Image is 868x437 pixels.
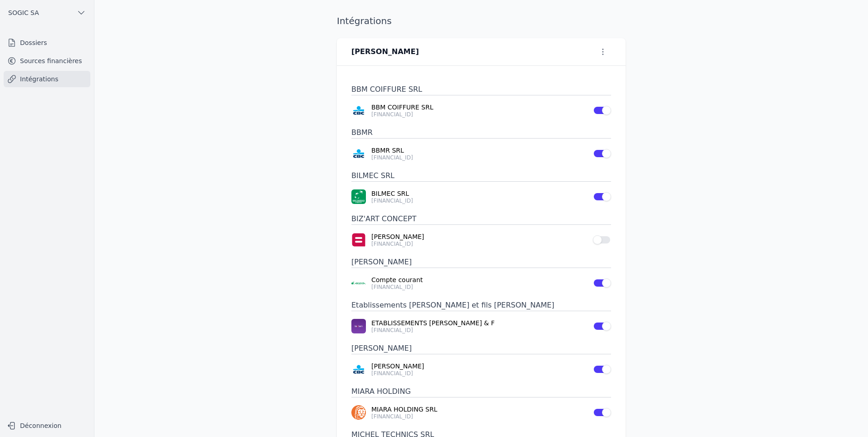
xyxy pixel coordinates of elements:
p: [FINANCIAL_ID] [371,370,587,377]
span: SOGIC SA [8,8,39,17]
p: [FINANCIAL_ID] [371,240,587,248]
p: [FINANCIAL_ID] [371,283,587,291]
h3: MIARA HOLDING [351,386,611,397]
img: ing.png [351,405,366,420]
a: [PERSON_NAME] [371,232,587,241]
img: CBC_CREGBEBB.png [351,362,366,377]
a: [PERSON_NAME] [371,362,587,371]
a: MIARA HOLDING SRL [371,405,587,414]
img: CBC_CREGBEBB.png [351,103,366,118]
a: Dossiers [4,35,90,51]
p: [FINANCIAL_ID] [371,154,587,161]
p: [FINANCIAL_ID] [371,413,587,420]
a: BBM COIFFURE SRL [371,103,587,112]
p: [FINANCIAL_ID] [371,111,587,118]
h3: [PERSON_NAME] [351,46,419,57]
h3: BBMR [351,127,611,139]
a: Compte courant [371,275,587,284]
h3: BIZ'ART CONCEPT [351,214,611,225]
button: SOGIC SA [4,5,90,20]
img: BEOBANK_CTBKBEBX.png [351,319,366,333]
h3: BILMEC SRL [351,170,611,182]
h3: [PERSON_NAME] [351,257,611,268]
h1: Intégrations [337,15,392,27]
button: Déconnexion [4,418,90,433]
img: BNP_BE_BUSINESS_GEBABEBB.png [351,189,366,204]
p: [FINANCIAL_ID] [371,327,587,334]
a: Sources financières [4,53,90,69]
h3: BBM COIFFURE SRL [351,84,611,95]
a: BILMEC SRL [371,189,587,198]
img: CBC_CREGBEBB.png [351,146,366,161]
p: [FINANCIAL_ID] [371,197,587,204]
h3: Etablissements [PERSON_NAME] et fils [PERSON_NAME] [351,300,611,311]
a: Intégrations [4,71,90,87]
img: ARGENTA_ARSPBE22.png [351,276,366,290]
a: ETABLISSEMENTS [PERSON_NAME] & F [371,318,587,328]
img: belfius-1.png [351,233,366,247]
h3: [PERSON_NAME] [351,343,611,354]
a: BBMR SRL [371,146,587,155]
